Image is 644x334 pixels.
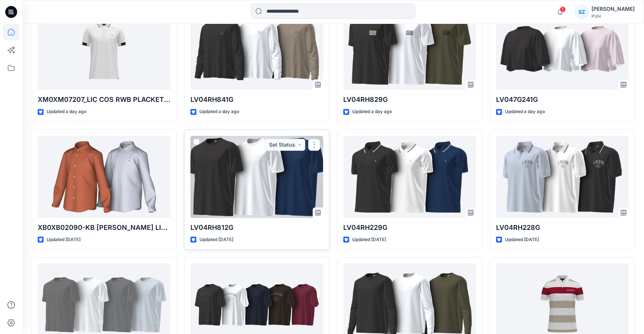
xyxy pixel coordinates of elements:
[343,222,476,233] p: LV04RH229G
[199,236,233,244] p: Updated [DATE]
[352,108,392,116] p: Updated a day ago
[343,136,476,218] a: LV04RH229G
[190,94,323,105] p: LV04RH841G
[560,6,566,12] span: 1
[38,136,170,218] a: XB0XB02090-KB HUEY LS LINEN SLD SHIRT-PROTO-V01
[496,222,629,233] p: LV04RH228G
[343,94,476,105] p: LV04RH829G
[343,8,476,90] a: LV04RH829G
[496,8,629,90] a: LV047G241G
[38,94,170,105] p: XM0XM07207_LIC COS RWB PLACKET SS POLO RF
[190,222,323,233] p: LV04RH812G
[496,136,629,218] a: LV04RH228G
[47,236,80,244] p: Updated [DATE]
[352,236,386,244] p: Updated [DATE]
[38,8,170,90] a: XM0XM07207_LIC COS RWB PLACKET SS POLO RF
[505,108,545,116] p: Updated a day ago
[505,236,539,244] p: Updated [DATE]
[190,136,323,218] a: LV04RH812G
[575,5,588,19] div: SZ
[199,108,239,116] p: Updated a day ago
[38,222,170,233] p: XB0XB02090-KB [PERSON_NAME] LINEN SLD SHIRT-PROTO-V01
[496,94,629,105] p: LV047G241G
[47,108,86,116] p: Updated a day ago
[591,4,635,13] div: [PERSON_NAME]
[591,13,635,19] div: PVH
[190,8,323,90] a: LV04RH841G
